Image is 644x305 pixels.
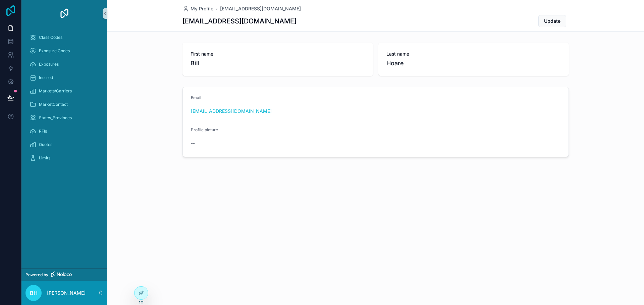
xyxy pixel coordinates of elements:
button: Update [538,15,566,27]
span: States_Provinces [39,115,72,121]
a: RFIs [25,125,103,137]
p: [PERSON_NAME] [47,290,86,296]
a: Powered by [21,269,107,281]
span: Exposures [39,62,59,67]
a: Exposures [25,58,103,70]
a: My Profile [182,5,213,12]
span: MarketContact [39,102,68,107]
span: Exposure Codes [39,48,70,54]
span: BH [30,289,38,297]
span: Bill [191,59,365,68]
span: Limits [39,155,50,161]
span: Email [191,95,201,100]
span: Profile picture [191,127,218,132]
span: Markets/Carriers [39,88,72,94]
a: Quotes [25,139,103,151]
span: Quotes [39,142,52,147]
div: scrollable content [21,27,107,173]
span: Hoare [386,59,561,68]
a: Class Codes [25,31,103,44]
a: [EMAIL_ADDRESS][DOMAIN_NAME] [220,5,301,12]
h1: [EMAIL_ADDRESS][DOMAIN_NAME] [182,16,297,26]
span: Class Codes [39,35,62,40]
a: [EMAIL_ADDRESS][DOMAIN_NAME] [191,108,272,115]
span: My Profile [191,5,213,12]
span: Last name [386,51,561,57]
a: Exposure Codes [25,45,103,57]
span: -- [191,140,195,147]
span: RFIs [39,129,47,134]
a: Limits [25,152,103,164]
a: Markets/Carriers [25,85,103,97]
a: States_Provinces [25,112,103,124]
a: Insured [25,72,103,84]
span: Powered by [25,272,48,278]
img: App logo [59,8,70,19]
a: MarketContact [25,98,103,110]
span: Insured [39,75,53,80]
span: Update [544,18,560,24]
span: First name [191,51,365,57]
